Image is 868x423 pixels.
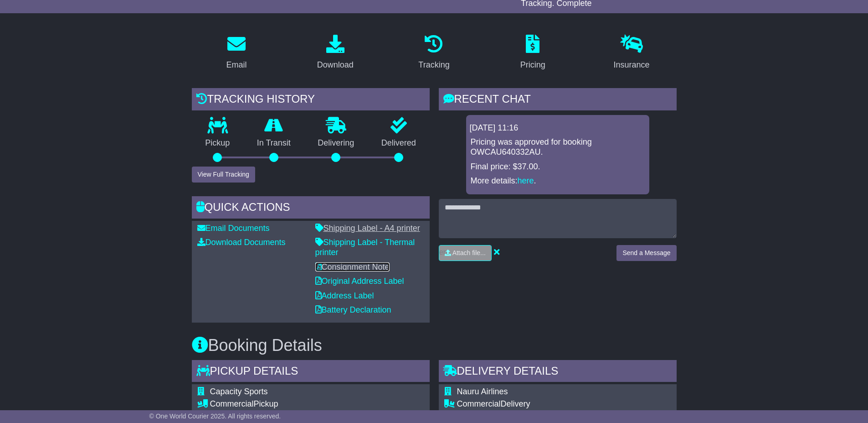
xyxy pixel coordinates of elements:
[418,59,449,71] div: Tracking
[210,399,350,409] div: Pickup
[614,59,650,71] div: Insurance
[197,238,286,247] a: Download Documents
[210,387,268,396] span: Capacity Sports
[226,59,247,71] div: Email
[197,224,270,233] a: Email Documents
[471,176,645,186] p: More details: .
[439,360,677,385] div: Delivery Details
[149,413,281,420] span: © One World Courier 2025. All rights reserved.
[192,196,430,221] div: Quick Actions
[439,88,677,113] div: RECENT CHAT
[243,138,304,148] p: In Transit
[311,31,360,74] a: Download
[304,138,368,148] p: Delivering
[457,399,671,409] div: Delivery
[315,291,374,300] a: Address Label
[315,305,391,314] a: Battery Declaration
[317,59,354,71] div: Download
[315,224,420,233] a: Shipping Label - A4 printer
[368,138,430,148] p: Delivered
[315,238,415,257] a: Shipping Label - Thermal printer
[412,31,455,74] a: Tracking
[471,162,645,172] p: Final price: $37.00.
[192,360,430,385] div: Pickup Details
[315,262,390,272] a: Consignment Note
[315,277,404,286] a: Original Address Label
[192,88,430,113] div: Tracking history
[457,399,501,408] span: Commercial
[520,59,545,71] div: Pricing
[210,399,254,408] span: Commercial
[457,387,508,396] span: Nauru Airlines
[192,336,677,355] h3: Booking Details
[192,138,244,148] p: Pickup
[608,31,656,74] a: Insurance
[192,167,255,183] button: View Full Tracking
[616,245,676,261] button: Send a Message
[518,176,534,185] a: here
[471,137,645,157] p: Pricing was approved for booking OWCAU640332AU.
[514,31,551,74] a: Pricing
[470,123,646,133] div: [DATE] 11:16
[220,31,252,74] a: Email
